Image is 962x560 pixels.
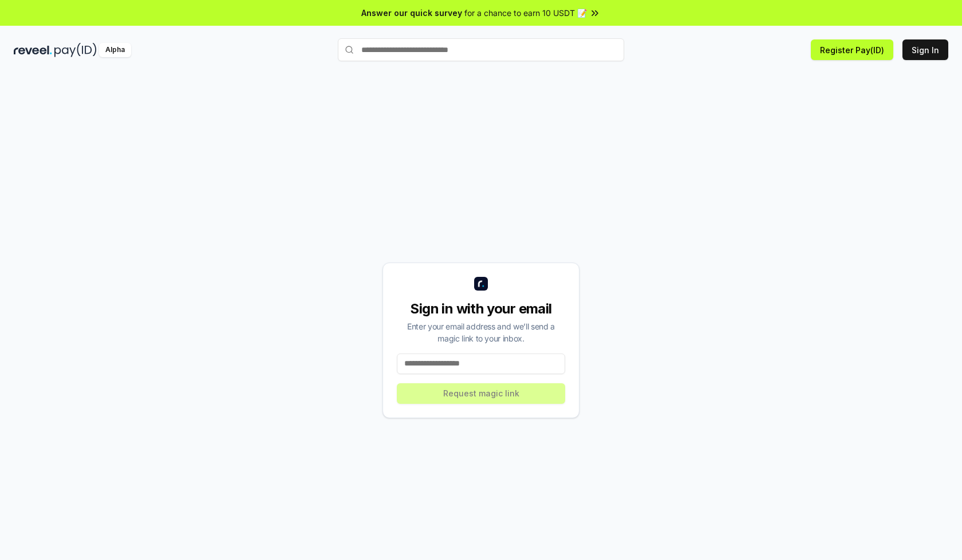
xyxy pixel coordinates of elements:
button: Sign In [902,39,948,60]
img: logo_small [474,277,488,291]
span: Answer our quick survey [361,7,462,19]
button: Register Pay(ID) [811,39,893,60]
img: pay_id [54,43,97,57]
span: for a chance to earn 10 USDT 📝 [464,7,587,19]
div: Sign in with your email [397,300,565,318]
div: Alpha [99,43,131,57]
img: reveel_dark [14,43,52,57]
div: Enter your email address and we’ll send a magic link to your inbox. [397,320,565,344]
